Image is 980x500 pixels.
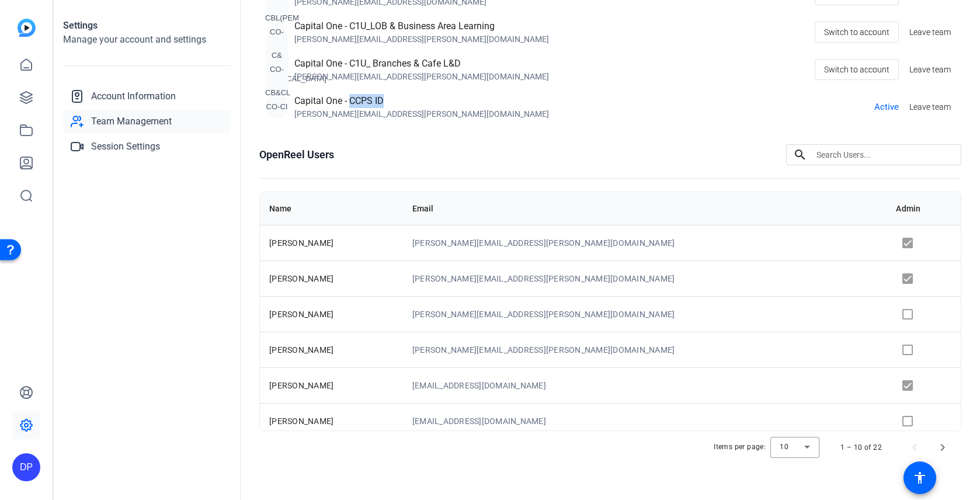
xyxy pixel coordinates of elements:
[63,110,231,133] a: Team Management
[403,296,887,332] td: [PERSON_NAME][EMAIL_ADDRESS][PERSON_NAME][DOMAIN_NAME]
[265,58,289,105] div: CO-CB&CL
[909,26,951,39] span: Leave team
[786,148,814,162] mat-icon: search
[403,367,887,403] td: [EMAIL_ADDRESS][DOMAIN_NAME]
[269,274,333,283] span: [PERSON_NAME]
[269,381,333,390] span: [PERSON_NAME]
[816,148,952,162] input: Search Users...
[294,94,549,108] div: Capital One - CCPS ID
[294,57,549,71] div: Capital One - C1U_ Branches & Cafe L&D
[63,135,231,158] a: Session Settings
[824,58,889,81] span: Switch to account
[905,96,955,117] button: Leave team
[259,147,334,163] h1: OpenReel Users
[63,33,231,47] h2: Manage your account and settings
[905,22,955,43] button: Leave team
[403,332,887,367] td: [PERSON_NAME][EMAIL_ADDRESS][PERSON_NAME][DOMAIN_NAME]
[815,59,899,80] button: Switch to account
[269,238,333,248] span: [PERSON_NAME]
[269,310,333,319] span: [PERSON_NAME]
[815,22,899,43] button: Switch to account
[269,345,333,355] span: [PERSON_NAME]
[269,416,333,426] span: [PERSON_NAME]
[294,108,549,120] div: [PERSON_NAME][EMAIL_ADDRESS][PERSON_NAME][DOMAIN_NAME]
[294,19,549,33] div: Capital One - C1U_LOB & Business Area Learning
[265,20,289,91] div: CO-C&[MEDICAL_DATA]
[91,89,176,103] span: Account Information
[403,261,887,296] td: [PERSON_NAME][EMAIL_ADDRESS][PERSON_NAME][DOMAIN_NAME]
[824,21,889,43] span: Switch to account
[265,95,289,119] div: CO-CI
[905,59,955,80] button: Leave team
[260,192,403,225] th: Name
[887,192,961,225] th: Admin
[403,403,887,439] td: [EMAIL_ADDRESS][DOMAIN_NAME]
[929,433,957,461] button: Next page
[63,19,231,33] h1: Settings
[913,471,927,485] mat-icon: accessibility
[12,453,40,481] div: DP
[91,114,172,129] span: Team Management
[909,64,951,76] span: Leave team
[714,441,766,453] div: Items per page:
[403,225,887,261] td: [PERSON_NAME][EMAIL_ADDRESS][PERSON_NAME][DOMAIN_NAME]
[901,433,929,461] button: Previous page
[909,101,951,113] span: Leave team
[18,19,36,37] img: blue-gradient.svg
[294,71,549,82] div: [PERSON_NAME][EMAIL_ADDRESS][PERSON_NAME][DOMAIN_NAME]
[91,140,160,154] span: Session Settings
[403,192,887,225] th: Email
[63,85,231,108] a: Account Information
[294,33,549,45] div: [PERSON_NAME][EMAIL_ADDRESS][PERSON_NAME][DOMAIN_NAME]
[874,100,899,114] span: Active
[840,442,882,453] div: 1 – 10 of 22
